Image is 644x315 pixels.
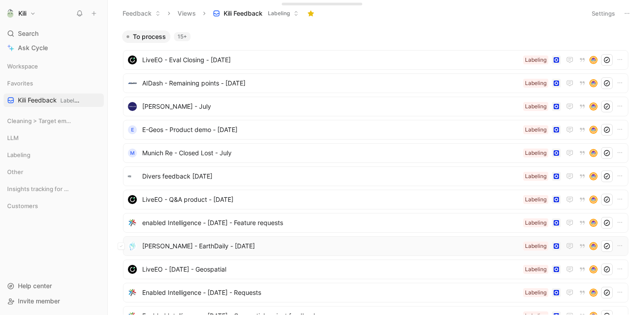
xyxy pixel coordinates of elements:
a: logoLiveEO - Q&A product - [DATE]Labelingavatar [123,190,628,209]
div: Cleaning > Target empty views [4,114,104,130]
span: Munich Re - Closed Lost - July [142,148,520,158]
span: Insights tracking for key clients [7,184,71,193]
button: KiliKili [4,7,38,20]
div: 15+ [174,32,191,41]
button: Kili FeedbackLabeling [209,7,303,20]
span: E-Geos - Product demo - [DATE] [142,124,520,135]
img: avatar [590,80,597,86]
a: logoLiveEO - Eval Closing - [DATE]Labelingavatar [123,50,628,70]
img: logo [128,172,137,181]
div: Labeling [525,149,547,157]
div: Insights tracking for key clients [4,182,104,196]
div: Labeling [525,172,547,181]
div: Labeling [525,79,547,88]
img: avatar [590,103,597,110]
span: Cleaning > Target empty views [7,116,71,125]
div: LLM [4,131,104,145]
img: avatar [590,243,597,249]
span: LiveEO - Q&A product - [DATE] [142,194,520,205]
span: Kili Feedback [224,9,263,18]
span: LiveEO - [DATE] - Geospatial [142,264,520,275]
a: Ask Cycle [4,41,104,55]
img: logo [128,102,137,111]
div: Labeling [525,288,547,297]
span: Help center [18,282,52,289]
span: [PERSON_NAME] - EarthDaily - [DATE] [142,241,520,251]
span: Invite member [18,297,60,305]
div: Search [4,27,104,40]
img: avatar [590,127,597,133]
div: Labeling [525,265,547,274]
span: AIDash - Remaining points - [DATE] [142,78,520,89]
a: logoEnabled Intelligence - [DATE] - RequestsLabelingavatar [123,283,628,302]
img: avatar [590,196,597,203]
img: logo [128,195,137,204]
span: LLM [7,133,19,142]
span: enabled Intelligence - [DATE] - Feature requests [142,217,520,228]
span: LiveEO - Eval Closing - [DATE] [142,55,520,65]
a: logoAIDash - Remaining points - [DATE]Labelingavatar [123,73,628,93]
div: Other [4,165,104,181]
span: Workspace [7,62,38,71]
div: Labeling [525,55,547,64]
img: avatar [590,220,597,226]
span: Kili Feedback [18,96,81,105]
a: Kili FeedbackLabeling [4,94,104,107]
div: LLM [4,131,104,147]
a: eE-Geos - Product demo - [DATE]Labelingavatar [123,120,628,140]
button: To process [122,30,170,43]
img: avatar [590,173,597,179]
div: Cleaning > Target empty views [4,114,104,128]
img: avatar [590,266,597,272]
a: MMunich Re - Closed Lost - JulyLabelingavatar [123,143,628,163]
img: avatar [590,150,597,156]
img: logo [128,79,137,88]
span: To process [133,32,166,41]
a: logo[PERSON_NAME] - EarthDaily - [DATE]Labelingavatar [123,236,628,256]
span: Customers [7,201,38,210]
span: Search [18,28,38,39]
h1: Kili [18,9,26,17]
div: Help center [4,279,104,293]
span: Enabled Intelligence - [DATE] - Requests [142,287,520,298]
div: Workspace [4,60,104,73]
div: Customers [4,199,104,215]
button: Views [174,7,200,20]
div: Labeling [4,148,104,164]
span: Favorites [7,79,33,88]
img: logo [128,265,137,274]
img: avatar [590,57,597,63]
div: Insights tracking for key clients [4,182,104,198]
button: Feedback [119,7,165,20]
div: Labeling [525,218,547,227]
span: Ask Cycle [18,43,48,53]
span: Labeling [268,9,290,18]
div: Labeling [525,242,547,251]
a: logo[PERSON_NAME] - JulyLabelingavatar [123,97,628,116]
div: Other [4,165,104,179]
img: avatar [590,289,597,296]
span: [PERSON_NAME] - July [142,101,520,112]
img: Kili [6,9,15,18]
span: Labeling [7,150,30,159]
div: Labeling [4,148,104,162]
div: M [128,149,137,157]
img: logo [128,242,137,251]
div: e [128,125,137,134]
span: Other [7,167,23,176]
div: Labeling [525,102,547,111]
span: Labeling [60,97,82,104]
div: Labeling [525,125,547,134]
a: logoLiveEO - [DATE] - GeospatialLabelingavatar [123,260,628,279]
div: Favorites [4,77,104,90]
a: logoDivers feedback [DATE]Labelingavatar [123,166,628,186]
div: Labeling [525,195,547,204]
img: logo [128,288,137,297]
div: Invite member [4,294,104,308]
span: Divers feedback [DATE] [142,171,520,182]
button: Settings [588,7,619,20]
img: logo [128,218,137,227]
img: logo [128,55,137,64]
a: logoenabled Intelligence - [DATE] - Feature requestsLabelingavatar [123,213,628,233]
div: Customers [4,199,104,213]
